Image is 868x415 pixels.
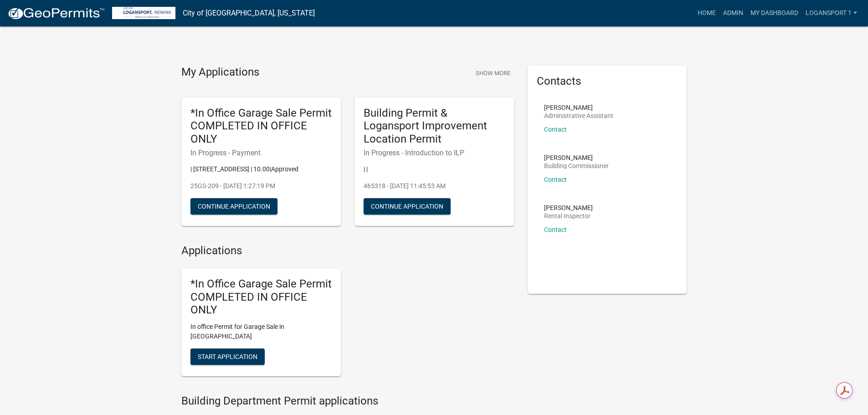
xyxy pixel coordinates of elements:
p: [PERSON_NAME] [544,154,609,161]
h4: My Applications [181,66,259,79]
button: Continue Application [364,198,451,215]
h4: Applications [181,244,514,257]
h5: *In Office Garage Sale Permit COMPLETED IN OFFICE ONLY [190,107,332,146]
h4: Building Department Permit applications [181,395,514,408]
h5: Contacts [537,75,678,88]
h6: In Progress - Introduction to ILP [364,149,505,157]
p: 25GS-209 - [DATE] 1:27:19 PM [190,181,332,191]
h6: In Progress - Payment [190,149,332,157]
a: Contact [544,226,567,233]
a: Contact [544,126,567,133]
p: [PERSON_NAME] [544,104,613,111]
button: Show More [472,66,514,81]
a: My Dashboard [747,5,802,22]
p: | [STREET_ADDRESS] | 10.00|Approved [190,164,332,174]
p: Rental Inspector [544,213,593,219]
h5: Building Permit & Logansport Improvement Location Permit [364,107,505,146]
img: City of Logansport, Indiana [112,7,175,19]
h5: *In Office Garage Sale Permit COMPLETED IN OFFICE ONLY [190,277,332,317]
a: Admin [719,5,747,22]
p: [PERSON_NAME] [544,205,593,211]
p: In office Permit for Garage Sale in [GEOGRAPHIC_DATA] [190,322,332,341]
p: | | [364,164,505,174]
p: Administrative Assistant [544,113,613,119]
p: Building Commissioner [544,163,609,169]
a: Contact [544,176,567,183]
button: Continue Application [190,198,277,215]
a: Logansport 1 [802,5,861,22]
p: 465318 - [DATE] 11:45:53 AM [364,181,505,191]
a: Home [694,5,719,22]
span: Start Application [198,353,257,360]
a: City of [GEOGRAPHIC_DATA], [US_STATE] [183,5,315,21]
button: Start Application [190,348,265,365]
